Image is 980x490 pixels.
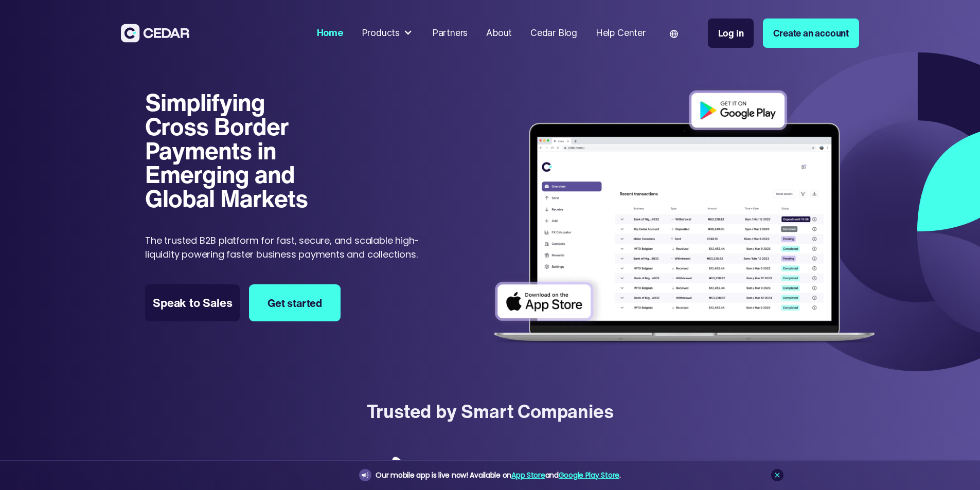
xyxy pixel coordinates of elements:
[145,284,240,321] a: Speak to Sales
[145,233,439,261] p: The trusted B2B platform for fast, secure, and scalable high-liquidity powering faster business p...
[482,21,516,45] a: About
[317,26,343,40] div: Home
[427,21,472,45] a: Partners
[718,26,744,40] div: Log in
[357,22,418,45] div: Products
[763,19,859,48] a: Create an account
[249,284,341,321] a: Get started
[526,21,582,45] a: Cedar Blog
[486,83,883,353] img: Dashboard of transactions
[530,26,577,40] div: Cedar Blog
[591,21,650,45] a: Help Center
[312,21,348,45] a: Home
[708,19,754,48] a: Log in
[362,26,400,40] div: Products
[670,30,678,38] img: world icon
[486,26,512,40] div: About
[596,26,646,40] div: Help Center
[432,26,468,40] div: Partners
[386,456,464,488] img: Adebisi Foods logo
[145,90,322,210] h1: Simplifying Cross Border Payments in Emerging and Global Markets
